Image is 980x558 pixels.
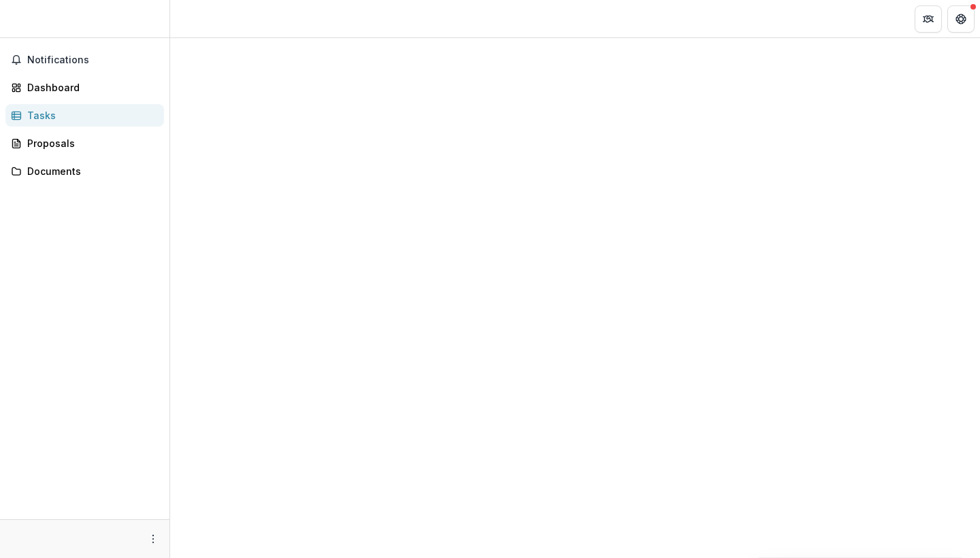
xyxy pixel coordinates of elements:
div: Documents [27,164,153,178]
span: Notifications [27,54,159,66]
button: More [145,531,161,547]
div: Dashboard [27,80,153,95]
button: Get Help [947,5,975,33]
a: Tasks [5,104,164,127]
button: Partners [915,5,942,33]
a: Dashboard [5,76,164,99]
button: Notifications [5,49,164,71]
a: Documents [5,160,164,182]
div: Proposals [27,136,153,150]
a: Proposals [5,132,164,154]
div: Tasks [27,108,153,122]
